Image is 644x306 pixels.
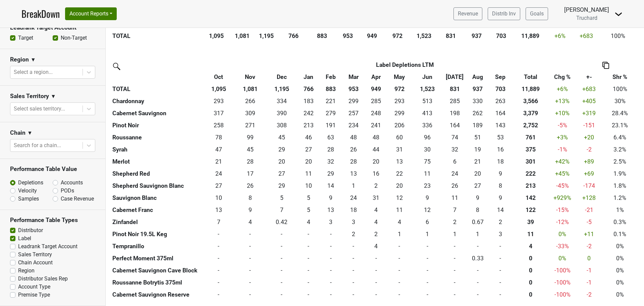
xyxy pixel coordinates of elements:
[443,168,466,180] td: 23.667
[365,119,387,131] td: 241.411
[111,143,203,156] th: Syrah
[367,133,386,142] div: 48
[488,7,520,20] a: Distrib Inv
[234,95,266,107] td: 266.386
[464,30,489,42] th: 937
[512,119,550,131] th: 2752.079
[513,30,547,42] th: 11,889
[491,133,510,142] div: 53
[412,156,443,168] td: 74.507
[343,133,363,142] div: 48
[550,71,575,83] th: Chg %: activate to sort column ascending
[603,168,637,180] td: 1.9%
[321,157,340,166] div: 32
[445,157,465,166] div: 6
[513,109,548,118] div: 3,379
[466,168,489,180] td: 19.916
[550,156,575,168] td: +42 %
[234,168,266,180] td: 16.616
[550,168,575,180] td: +45 %
[61,34,87,42] label: Non-Target
[489,71,512,83] th: Sep: activate to sort column ascending
[489,156,512,168] td: 18.167
[278,30,309,42] th: 766
[320,143,342,156] td: 28.333
[203,180,234,192] td: 27.413
[320,131,342,143] td: 63.499
[389,145,410,154] div: 31
[342,95,365,107] td: 299.152
[413,157,441,166] div: 75
[321,169,340,178] div: 29
[342,107,365,119] td: 257.2
[389,169,410,178] div: 22
[491,145,510,154] div: 16
[234,180,266,192] td: 25.755
[18,283,50,291] label: Account Type
[203,131,234,143] td: 77.73
[342,71,365,83] th: Mar: activate to sort column ascending
[111,95,203,107] th: Chardonnay
[203,30,230,42] th: 1,095
[111,30,203,42] th: TOTAL
[513,133,548,142] div: 761
[413,97,441,105] div: 513
[18,291,50,299] label: Premise Type
[466,143,489,156] td: 18.922
[343,157,363,166] div: 28
[342,168,365,180] td: 12.917
[445,169,465,178] div: 24
[389,97,410,105] div: 293
[466,107,489,119] td: 262.371
[443,131,466,143] td: 74.281
[387,168,412,180] td: 21.583
[577,109,601,118] div: +319
[577,169,601,178] div: +69
[489,95,512,107] td: 263.087
[512,107,550,119] th: 3378.898
[298,71,320,83] th: Jan: activate to sort column ascending
[342,143,365,156] td: 26.413
[513,169,548,178] div: 222
[111,180,203,192] th: Shepherd Sauvignon Blanc
[412,168,443,180] td: 11.333
[577,121,601,130] div: -151
[412,119,443,131] td: 335.59
[411,30,437,42] th: 1,523
[111,107,203,119] th: Cabernet Sauvignon
[491,121,510,130] div: 143
[267,121,296,130] div: 308
[412,83,443,95] th: 1,523
[445,109,465,118] div: 198
[298,168,320,180] td: 11.167
[413,109,441,118] div: 413
[234,131,266,143] td: 99.338
[299,109,318,118] div: 242
[367,145,386,154] div: 44
[413,121,441,130] div: 336
[111,83,203,95] th: TOTAL
[298,156,320,168] td: 20.327
[266,168,298,180] td: 26.671
[320,83,342,95] th: 883
[466,119,489,131] td: 188.55
[412,71,443,83] th: Jun: activate to sort column ascending
[387,156,412,168] td: 13.246
[602,62,609,69] img: Copy to clipboard
[298,83,320,95] th: 766
[512,83,550,95] th: 11,889
[309,30,335,42] th: 883
[468,109,488,118] div: 262
[298,143,320,156] td: 27.426
[234,156,266,168] td: 28.123
[443,156,466,168] td: 5.826
[230,30,254,42] th: 1,081
[10,56,29,63] h3: Region
[575,71,603,83] th: +-: activate to sort column ascending
[443,95,466,107] td: 285.328
[299,145,318,154] div: 27
[603,156,637,168] td: 2.5%
[266,156,298,168] td: 19.789
[266,95,298,107] td: 334.335
[299,133,318,142] div: 46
